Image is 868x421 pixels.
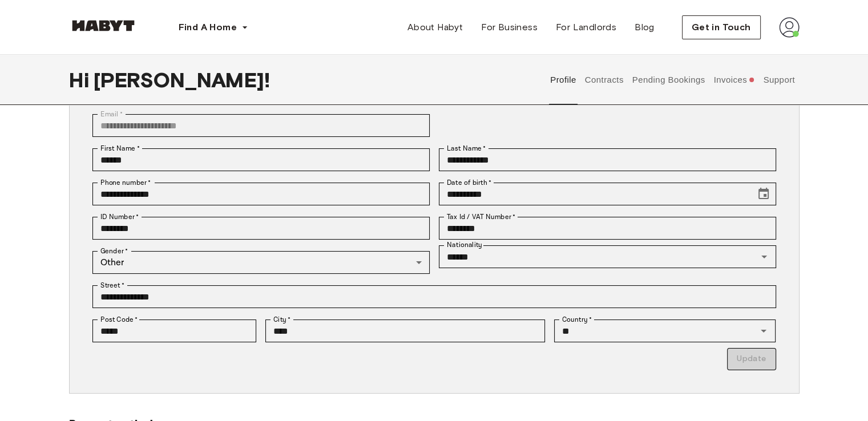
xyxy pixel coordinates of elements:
span: Get in Touch [692,21,751,34]
div: You can't change your email address at the moment. Please reach out to customer support in case y... [92,114,430,137]
div: Other [92,251,430,274]
span: Hi [69,68,94,92]
label: Gender [100,246,128,256]
span: For Landlords [556,21,616,34]
label: Phone number [100,177,151,188]
a: About Habyt [398,16,472,39]
label: Street [100,280,124,290]
span: [PERSON_NAME] ! [94,68,270,92]
img: avatar [779,17,800,38]
button: Invoices [712,55,756,105]
button: Profile [549,55,578,105]
span: Find A Home [179,21,237,34]
span: About Habyt [407,21,463,34]
label: Last Name [447,143,486,153]
button: Support [762,55,797,105]
span: Blog [635,21,655,34]
label: Date of birth [447,177,491,188]
label: Tax Id / VAT Number [447,212,515,222]
a: Blog [625,16,664,39]
label: Post Code [100,314,138,325]
button: Pending Bookings [631,55,706,105]
label: Email [100,109,123,119]
button: Contracts [583,55,625,105]
div: user profile tabs [546,55,800,105]
a: For Business [472,16,547,39]
label: Nationality [447,240,482,250]
button: Find A Home [169,16,257,39]
a: For Landlords [547,16,625,39]
button: Get in Touch [682,15,761,39]
img: Habyt [69,20,138,31]
span: For Business [481,21,538,34]
label: ID Number [100,212,139,222]
label: Country [562,314,592,325]
label: First Name [100,143,140,153]
button: Open [756,249,772,265]
label: City [273,314,291,325]
button: Open [756,323,772,339]
button: Choose date, selected date is Jan 8, 2004 [752,183,775,205]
